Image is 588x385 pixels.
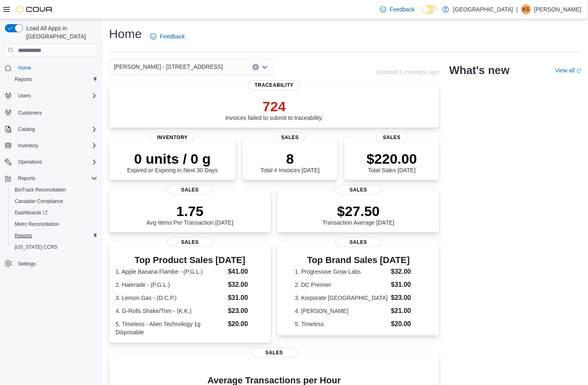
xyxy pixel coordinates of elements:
span: Reports [15,232,32,239]
p: | [516,5,518,14]
button: Clear input [252,64,259,70]
dd: $32.00 [228,280,264,290]
a: Home [15,63,34,73]
nav: Complex example [5,59,98,291]
div: Transaction Average [DATE] [322,203,395,226]
button: Users [15,91,34,101]
span: Customers [18,110,42,116]
a: View allExternal link [555,67,581,74]
button: Customers [2,106,101,118]
h3: Top Product Sales [DATE] [116,255,264,265]
span: Canadian Compliance [11,196,98,206]
a: Dashboards [11,208,51,218]
p: Updated 1 minute(s) ago [376,69,439,75]
span: Sales [167,237,213,247]
svg: External link [577,68,581,73]
span: KS [523,5,529,14]
a: Settings [15,259,39,269]
span: Operations [15,157,98,167]
button: Reports [8,74,101,85]
span: Reports [15,173,98,183]
dt: 5. Timeless - Alien Technology 1g Disposable [116,320,225,336]
dt: 2. DC Premier [295,281,388,289]
dt: 5. Timeless [295,320,388,328]
span: Catalog [15,124,98,134]
a: Reports [11,74,35,84]
a: Metrc Reconciliation [11,219,62,229]
span: Inventory [18,142,38,149]
span: Feedback [160,32,185,41]
span: Inventory [15,141,98,151]
div: Avg Items Per Transaction [DATE] [147,203,234,226]
span: Inventory [151,133,195,142]
dd: $20.00 [228,319,264,329]
span: Sales [167,185,213,195]
span: Metrc Reconciliation [11,219,98,229]
a: Feedback [377,1,418,18]
span: Sales [251,348,297,358]
span: Settings [15,259,98,269]
p: $27.50 [322,203,395,219]
a: [US_STATE] CCRS [11,242,61,252]
span: Reports [15,76,32,83]
h1: Home [109,26,142,42]
span: Sales [377,133,407,142]
dt: 4. [PERSON_NAME] [295,307,388,315]
span: Home [18,65,31,71]
h3: Top Brand Sales [DATE] [295,255,422,265]
img: Cova [16,5,53,14]
span: Dashboards [11,208,98,218]
span: BioTrack Reconciliation [15,187,66,193]
div: Expired or Expiring in Next 30 Days [127,151,218,173]
p: 8 [261,151,320,167]
button: Users [2,90,101,101]
span: Traceability [248,80,300,90]
div: Invoices failed to submit to traceability. [225,98,323,121]
p: 0 units / 0 g [127,151,218,167]
dt: 1. Progressive Grow Labs [295,268,388,276]
span: Feedback [390,5,415,14]
dt: 1. Apple Banana Flambe - (P.G.L.) [116,268,225,276]
dd: $31.00 [391,280,422,290]
span: [PERSON_NAME] - [STREET_ADDRESS] [114,62,223,72]
button: Catalog [2,124,101,135]
span: Canadian Compliance [15,198,63,205]
a: Customers [15,108,45,118]
button: Home [2,62,101,74]
button: Inventory [15,141,41,151]
div: Total Sales [DATE] [367,151,417,173]
button: [US_STATE] CCRS [8,241,101,253]
h2: What's new [449,64,509,77]
div: Kilie Shahrestani [521,5,531,14]
span: Reports [11,74,98,84]
span: Reports [18,175,35,182]
dt: 2. Haterade - (P.G.L.) [116,281,225,289]
span: Sales [336,185,381,195]
dd: $41.00 [228,267,264,277]
dt: 3. Korporate [GEOGRAPHIC_DATA] [295,294,388,302]
span: Washington CCRS [11,242,98,252]
span: [US_STATE] CCRS [15,244,57,250]
p: $220.00 [367,151,417,167]
a: Dashboards [8,207,101,218]
span: Sales [336,237,381,247]
div: Total # Invoices [DATE] [261,151,320,173]
button: Open list of options [261,64,268,70]
a: BioTrack Reconciliation [11,185,69,195]
button: Catalog [15,124,38,134]
span: Dashboards [15,209,48,216]
button: Operations [15,157,45,167]
button: Settings [2,258,101,270]
dt: 3. Lemon Gas - (D.C.P.) [116,294,225,302]
span: Reports [11,231,98,241]
dt: 4. G-Rolls Shake/Trim - (K.K.) [116,307,225,315]
dd: $32.00 [391,267,422,277]
a: Canadian Compliance [11,196,66,206]
p: 1.75 [147,203,234,219]
span: Sales [275,133,305,142]
dd: $20.00 [391,319,422,329]
dd: $21.00 [391,306,422,316]
input: Dark Mode [422,5,439,14]
button: Operations [2,156,101,168]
